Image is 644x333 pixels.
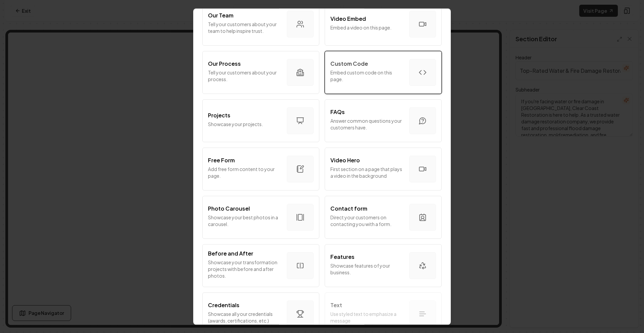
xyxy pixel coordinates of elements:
p: Video Embed [330,15,366,23]
p: Custom Code [330,60,368,68]
button: Before and AfterShowcase your transformation projects with before and after photos. [202,244,319,287]
p: Showcase your projects. [208,121,281,127]
p: Showcase your transformation projects with before and after photos. [208,259,281,279]
p: Tell your customers about your process. [208,69,281,82]
p: Before and After [208,249,253,258]
p: Add free form content to your page. [208,166,281,179]
button: Photo CarouselShowcase your best photos in a carousel. [202,196,319,239]
p: Embed a video on this page. [330,24,404,31]
p: Tell your customers about your team to help inspire trust. [208,21,281,34]
p: Features [330,253,355,261]
button: Free FormAdd free form content to your page. [202,148,319,190]
button: ProjectsShowcase your projects. [202,99,319,142]
button: Video EmbedEmbed a video on this page. [325,3,442,46]
button: Our ProcessTell your customers about your process. [202,51,319,94]
p: Contact form [330,205,367,213]
p: Embed custom code on this page. [330,69,404,82]
p: First section on a page that plays a video in the background [330,166,404,179]
p: Direct your customers on contacting you with a form. [330,214,404,227]
p: Our Team [208,11,233,19]
button: Video HeroFirst section on a page that plays a video in the background [325,148,442,190]
p: Our Process [208,60,241,68]
button: Our TeamTell your customers about your team to help inspire trust. [202,3,319,46]
p: Answer common questions your customers have. [330,117,404,131]
p: Showcase features of your business. [330,262,404,276]
button: Custom CodeEmbed custom code on this page. [325,51,442,94]
p: Projects [208,111,230,119]
p: Free Form [208,156,235,164]
button: FAQsAnswer common questions your customers have. [325,99,442,142]
button: Contact formDirect your customers on contacting you with a form. [325,196,442,239]
p: Showcase all your credentials (awards, certifications, etc.) [208,311,281,324]
button: FeaturesShowcase features of your business. [325,244,442,287]
p: Photo Carousel [208,205,250,213]
p: FAQs [330,108,345,116]
p: Credentials [208,301,239,309]
p: Showcase your best photos in a carousel. [208,214,281,227]
p: Video Hero [330,156,360,164]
